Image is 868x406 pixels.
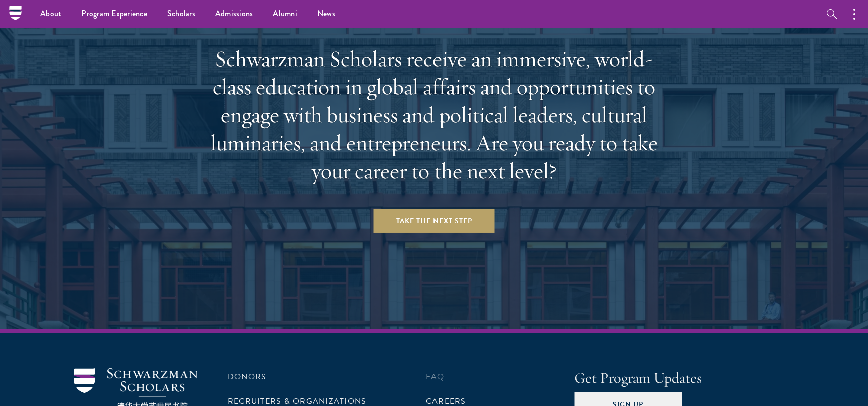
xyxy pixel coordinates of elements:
a: Take the Next Step [374,209,495,233]
h2: Schwarzman Scholars receive an immersive, world-class education in global affairs and opportuniti... [201,45,667,185]
h4: Get Program Updates [574,368,794,388]
a: Donors [228,371,266,383]
a: FAQ [426,371,445,383]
